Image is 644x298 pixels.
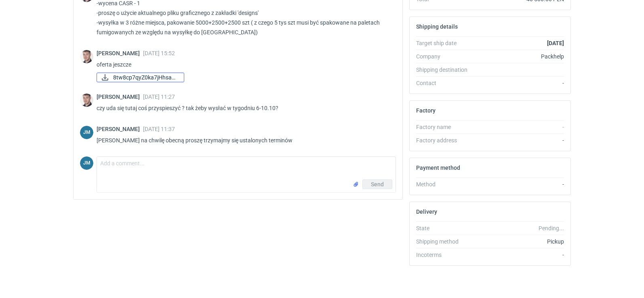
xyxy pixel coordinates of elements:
div: Packhelp [475,52,564,60]
p: czy uda się tutaj coś przyspieszyć ? tak żeby wysłać w tygodniu 6-10.10? [97,103,389,113]
div: Shipping destination [416,66,475,74]
figcaption: JM [80,126,93,139]
span: [DATE] 11:37 [143,126,175,132]
p: [PERSON_NAME] na chwilę obecną proszę trzymajmy się ustalonych terminów [97,135,389,145]
div: Incoterms [416,251,475,259]
div: Method [416,180,475,188]
a: 8tw8cp7qyZ0ka7jHhsaQ... [97,73,184,82]
div: Joanna Myślak [80,126,93,139]
img: Maciej Sikora [80,94,93,107]
h2: Delivery [416,208,437,215]
div: - [475,136,564,144]
div: Company [416,52,475,60]
em: Pending... [539,225,564,231]
p: oferta jeszcze [97,60,389,69]
figcaption: JM [80,156,93,170]
span: [DATE] 15:52 [143,50,175,56]
div: Factory address [416,136,475,144]
div: State [416,224,475,232]
button: Send [362,179,392,189]
strong: [DATE] [547,40,564,46]
div: - [475,251,564,259]
span: [PERSON_NAME] [97,94,143,100]
span: Send [371,181,384,187]
span: [PERSON_NAME] [97,126,143,132]
div: - [475,123,564,131]
div: Contact [416,79,475,87]
div: Shipping method [416,238,475,246]
span: [DATE] 11:27 [143,94,175,100]
div: Factory name [416,123,475,131]
div: Joanna Myślak [80,156,93,170]
div: - [475,79,564,87]
div: Target ship date [416,39,475,47]
span: [PERSON_NAME] [97,50,143,56]
div: Pickup [475,238,564,246]
div: 8tw8cp7qyZ0ka7jHhsaQp1UpJtlfZgcOhSgp0rBB.docx [97,73,177,82]
span: 8tw8cp7qyZ0ka7jHhsaQ... [113,73,177,82]
h2: Factory [416,107,436,114]
h2: Payment method [416,165,460,171]
h2: Shipping details [416,23,458,30]
div: - [475,180,564,188]
img: Maciej Sikora [80,50,93,63]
